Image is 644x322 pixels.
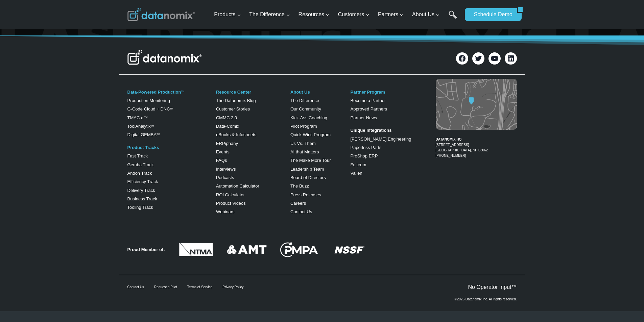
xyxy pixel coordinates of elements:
[290,149,319,154] a: AI that Matters
[216,209,235,214] a: Webinars
[378,10,404,19] span: Partners
[338,10,369,19] span: Customers
[216,158,227,163] a: FAQs
[127,8,195,21] img: Datanomix
[154,285,177,289] a: Request a Pilot
[454,298,517,301] p: ©2025 Datanomix Inc. All rights reserved.
[181,90,184,93] a: TM
[436,79,517,130] img: Datanomix map image
[127,153,148,158] a: Fast Track
[290,183,309,189] a: The Buzz
[290,98,319,103] a: The Difference
[127,50,202,65] img: Datanomix Logo
[127,179,158,184] a: Efficiency Track
[127,145,159,150] a: Product Tracks
[216,115,237,120] a: CMMC 2.0
[290,90,310,95] a: About Us
[170,107,173,110] sup: TM
[216,201,246,206] a: Product Videos
[468,284,517,290] a: No Operator Input™
[222,285,243,289] a: Privacy Policy
[290,115,327,120] a: Kick-Ass Coaching
[290,167,324,172] a: Leadership Team
[350,106,387,112] a: Approved Partners
[290,201,306,206] a: Careers
[127,124,151,129] a: ToolAnalytix
[127,98,170,103] a: Production Monitoring
[216,192,245,197] a: ROI Calculator
[127,132,160,137] a: Digital GEMBATM
[127,171,152,176] a: Andon Track
[216,124,239,129] a: Data-Comix
[350,171,362,176] a: Vallen
[290,192,321,197] a: Press Releases
[157,133,160,135] sup: TM
[290,158,331,163] a: The Make More Tour
[127,285,144,289] a: Contact Us
[151,125,154,127] a: TM
[127,196,157,201] a: Business Track
[290,209,312,214] a: Contact Us
[290,106,321,112] a: Our Community
[216,90,251,95] a: Resource Center
[216,98,256,103] a: The Datanomix Blog
[216,132,256,137] a: eBooks & Infosheets
[436,131,517,158] figcaption: [PHONE_NUMBER]
[249,10,290,19] span: The Difference
[127,247,165,252] strong: Proud Member of:
[350,153,378,158] a: ProShop ERP
[216,167,236,172] a: Interviews
[216,183,259,189] a: Automation Calculator
[144,116,147,118] sup: TM
[216,175,234,180] a: Podcasts
[290,132,331,137] a: Quick Wins Program
[127,162,154,167] a: Gemba Track
[465,8,517,21] a: Schedule Demo
[449,10,457,26] a: Search
[127,90,181,95] a: Data-Powered Production
[127,205,153,210] a: Tooling Track
[216,149,230,154] a: Events
[350,115,377,120] a: Partner News
[214,10,241,19] span: Products
[127,106,173,112] a: G-Code Cloud + DNCTM
[350,162,366,167] a: Fulcrum
[350,128,391,133] strong: Unique Integrations
[436,143,488,152] a: [STREET_ADDRESS][GEOGRAPHIC_DATA], NH 03062
[350,137,411,142] a: [PERSON_NAME] Engineering
[187,285,212,289] a: Terms of Service
[290,141,316,146] a: Us Vs. Them
[290,175,326,180] a: Board of Directors
[350,98,386,103] a: Become a Partner
[412,10,440,19] span: About Us
[127,188,155,193] a: Delivery Track
[299,10,330,19] span: Resources
[211,4,461,26] nav: Primary Navigation
[127,115,148,120] a: TMAC aiTM
[216,106,250,112] a: Customer Stories
[216,141,238,146] a: ERPiphany
[436,138,462,141] strong: DATANOMIX HQ
[290,124,317,129] a: Pilot Program
[350,90,385,95] a: Partner Program
[350,145,381,150] a: Paperless Parts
